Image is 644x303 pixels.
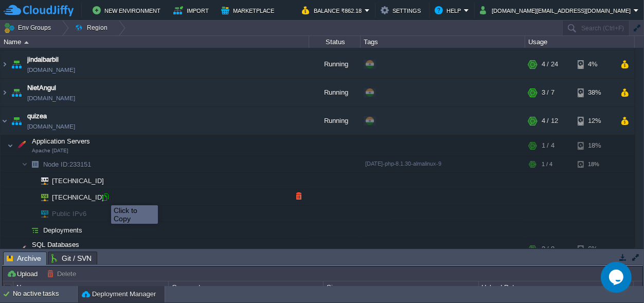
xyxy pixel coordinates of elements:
button: Balance ₹862.18 [302,4,365,16]
img: AMDAwAAAACH5BAEAAAAALAAAAAABAAEAAAICRAEAOw== [14,239,28,259]
img: AMDAwAAAACH5BAEAAAAALAAAAAABAAEAAAICRAEAOw== [34,189,48,205]
a: [TECHNICAL_ID] [51,193,105,201]
button: New Environment [93,4,164,16]
div: Usage [526,36,634,48]
div: Running [309,50,361,78]
span: Archive [7,252,41,265]
button: Marketplace [221,4,277,16]
div: 4% [578,50,611,78]
a: [DOMAIN_NAME] [27,65,75,75]
img: AMDAwAAAACH5BAEAAAAALAAAAAABAAEAAAICRAEAOw== [14,135,28,156]
div: 6% [578,239,611,259]
span: [TECHNICAL_ID] [51,189,105,205]
img: AMDAwAAAACH5BAEAAAAALAAAAAABAAEAAAICRAEAOw== [9,107,24,135]
img: AMDAwAAAACH5BAEAAAAALAAAAAABAAEAAAICRAEAOw== [1,107,9,135]
div: 18% [578,156,611,172]
button: Help [435,4,464,16]
a: Application ServersApache [DATE] [31,137,92,145]
button: Env Groups [4,21,55,35]
a: Deployments [42,226,84,235]
span: Node ID: [43,161,69,168]
img: AMDAwAAAACH5BAEAAAAALAAAAAABAAEAAAICRAEAOw== [7,239,13,259]
div: No active tasks [13,286,77,302]
button: Deployment Manager [82,289,156,299]
div: Comment [169,281,323,293]
button: Delete [47,269,79,278]
div: Click to Copy [114,206,155,223]
button: Settings [381,4,424,16]
div: Tags [361,36,525,48]
a: Node ID:233151 [42,160,93,169]
img: AMDAwAAAACH5BAEAAAAALAAAAAABAAEAAAICRAEAOw== [9,79,24,106]
img: AMDAwAAAACH5BAEAAAAALAAAAAABAAEAAAICRAEAOw== [1,79,9,106]
div: 4 / 24 [542,50,558,78]
a: [DOMAIN_NAME] [27,93,75,103]
img: AMDAwAAAACH5BAEAAAAALAAAAAABAAEAAAICRAEAOw== [22,156,28,172]
div: Running [309,79,361,106]
span: Application Servers [31,137,92,146]
div: Status [310,36,360,48]
span: Public IPv6 [51,206,88,222]
span: Git / SVN [51,252,92,264]
img: AMDAwAAAACH5BAEAAAAALAAAAAABAAEAAAICRAEAOw== [9,50,24,78]
img: AMDAwAAAACH5BAEAAAAALAAAAAABAAEAAAICRAEAOw== [28,173,34,189]
a: NietAngul [27,83,56,93]
div: 4 / 12 [542,107,558,135]
div: Name [14,281,168,293]
div: Running [309,107,361,135]
img: AMDAwAAAACH5BAEAAAAALAAAAAABAAEAAAICRAEAOw== [22,222,28,238]
a: Public IPv6 [51,210,88,218]
div: 1 / 4 [542,135,554,156]
span: 233151 [42,160,93,169]
div: 3 / 7 [542,79,554,106]
img: AMDAwAAAACH5BAEAAAAALAAAAAABAAEAAAICRAEAOw== [28,222,42,238]
div: 12% [578,107,611,135]
button: [DOMAIN_NAME][EMAIL_ADDRESS][DOMAIN_NAME] [480,4,634,16]
img: AMDAwAAAACH5BAEAAAAALAAAAAABAAEAAAICRAEAOw== [28,156,42,172]
img: AMDAwAAAACH5BAEAAAAALAAAAAABAAEAAAICRAEAOw== [24,41,29,44]
img: AMDAwAAAACH5BAEAAAAALAAAAAABAAEAAAICRAEAOw== [1,50,9,78]
span: [TECHNICAL_ID] [51,173,105,189]
div: 1 / 4 [542,156,552,172]
img: AMDAwAAAACH5BAEAAAAALAAAAAABAAEAAAICRAEAOw== [28,189,34,205]
img: AMDAwAAAACH5BAEAAAAALAAAAAABAAEAAAICRAEAOw== [28,206,34,222]
div: 18% [578,135,611,156]
div: 38% [578,79,611,106]
div: Upload Date [479,281,633,293]
img: AMDAwAAAACH5BAEAAAAALAAAAAABAAEAAAICRAEAOw== [34,206,48,222]
img: AMDAwAAAACH5BAEAAAAALAAAAAABAAEAAAICRAEAOw== [34,173,48,189]
span: Apache [DATE] [32,148,68,154]
div: Name [1,36,309,48]
img: AMDAwAAAACH5BAEAAAAALAAAAAABAAEAAAICRAEAOw== [7,135,13,156]
a: quizea [27,111,47,121]
button: Region [75,21,111,35]
div: 3 / 8 [542,239,554,259]
div: Size [324,281,478,293]
a: [DOMAIN_NAME] [27,121,75,132]
button: Import [173,4,212,16]
iframe: chat widget [601,262,634,293]
a: [TECHNICAL_ID] [51,177,105,185]
button: Upload [7,269,41,278]
a: SQL Databases [31,241,81,248]
a: jindalbarbil [27,55,59,65]
span: [DATE]-php-8.1.30-almalinux-9 [365,161,441,167]
img: CloudJiffy [4,4,74,17]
